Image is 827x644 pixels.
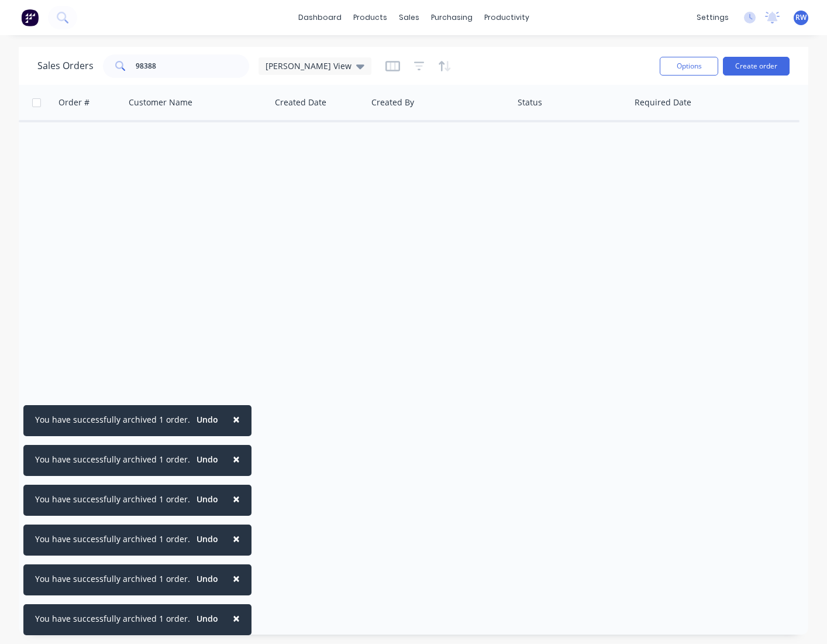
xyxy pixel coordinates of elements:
span: × [233,451,240,467]
button: Undo [190,491,225,508]
div: You have successfully archived 1 order. [35,453,190,465]
button: Undo [190,451,225,468]
button: Undo [190,530,225,548]
div: products [347,9,393,26]
button: Close [221,604,251,632]
div: You have successfully archived 1 order. [35,493,190,505]
span: × [233,530,240,547]
span: × [233,610,240,626]
button: Undo [190,570,225,588]
button: Close [221,525,251,553]
div: Order # [58,97,89,108]
div: sales [393,9,425,26]
div: Created Date [275,97,326,108]
div: You have successfully archived 1 order. [35,533,190,545]
div: settings [691,9,735,26]
div: Created By [371,97,414,108]
span: × [233,411,240,427]
div: You have successfully archived 1 order. [35,612,190,625]
div: productivity [478,9,535,26]
button: Undo [190,610,225,628]
span: × [233,491,240,507]
div: You have successfully archived 1 order. [35,573,190,585]
span: RW [795,12,807,23]
div: You have successfully archived 1 order. [35,413,190,426]
button: Close [221,445,251,473]
span: [PERSON_NAME] View [266,60,352,72]
div: Required Date [635,97,691,108]
button: Options [660,57,718,76]
button: Close [221,485,251,513]
span: × [233,570,240,587]
div: purchasing [425,9,478,26]
button: Close [221,405,251,433]
div: Customer Name [129,97,192,108]
h1: Sales Orders [37,60,94,71]
button: Undo [190,411,225,429]
img: Factory [21,9,39,26]
div: Status [518,97,542,108]
a: dashboard [292,9,347,26]
button: Create order [723,57,790,76]
button: Close [221,564,251,592]
input: Search... [136,54,250,78]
